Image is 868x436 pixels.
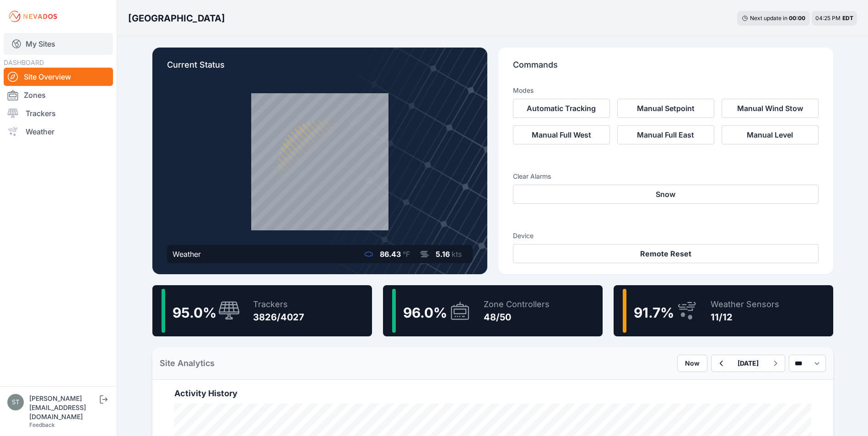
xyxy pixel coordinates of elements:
[513,99,610,118] button: Automatic Tracking
[677,355,707,372] button: Now
[842,15,853,21] span: EDT
[152,285,372,336] a: 95.0%Trackers3826/4027
[7,9,59,24] img: Nevados
[722,99,819,118] button: Manual Wind Stow
[4,104,113,122] a: Trackers
[128,12,225,25] h3: [GEOGRAPHIC_DATA]
[403,304,447,321] span: 96.0 %
[7,394,24,410] img: steve@nevados.solar
[513,58,819,79] p: Commands
[617,125,714,144] button: Manual Full East
[711,311,779,324] div: 11/12
[380,250,401,259] span: 86.43
[513,231,819,240] h3: Device
[253,311,304,324] div: 3826/4027
[452,250,462,259] span: kts
[513,244,819,263] button: Remote Reset
[4,86,113,104] a: Zones
[29,421,55,428] a: Feedback
[634,304,674,321] span: 91.7 %
[484,298,550,311] div: Zone Controllers
[160,357,215,370] h2: Site Analytics
[29,394,98,421] div: [PERSON_NAME][EMAIL_ADDRESS][DOMAIN_NAME]
[436,250,450,259] span: 5.16
[383,285,603,336] a: 96.0%Zone Controllers48/50
[513,86,534,95] h3: Modes
[789,15,805,22] div: 00 : 00
[722,125,819,144] button: Manual Level
[173,304,216,321] span: 95.0 %
[174,387,811,400] h2: Activity History
[750,15,787,21] span: Next update in
[614,285,833,336] a: 91.7%Weather Sensors11/12
[815,15,841,21] span: 04:25 PM
[4,122,113,141] a: Weather
[403,250,410,259] span: °F
[4,33,113,55] a: My Sites
[173,249,201,260] div: Weather
[711,298,779,311] div: Weather Sensors
[4,58,44,66] span: DASHBOARD
[484,311,550,324] div: 48/50
[730,355,766,372] button: [DATE]
[617,99,714,118] button: Manual Setpoint
[513,125,610,144] button: Manual Full West
[128,6,225,30] nav: Breadcrumb
[253,298,304,311] div: Trackers
[513,172,819,181] h3: Clear Alarms
[167,58,473,79] p: Current Status
[4,68,113,86] a: Site Overview
[513,185,819,204] button: Snow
